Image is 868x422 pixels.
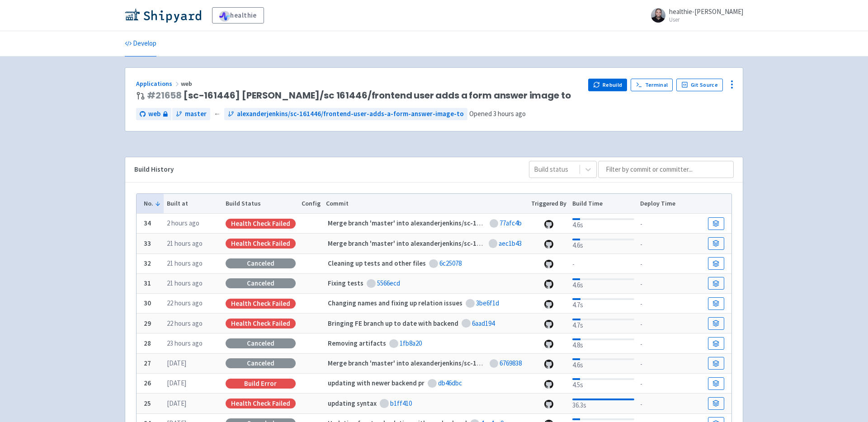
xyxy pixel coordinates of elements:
[226,338,296,348] div: Canceled
[640,277,702,290] div: -
[144,299,151,307] b: 30
[572,337,634,351] div: 4.8s
[377,279,400,287] a: 5566ecd
[167,359,186,367] time: [DATE]
[708,277,724,290] a: Build Details
[328,379,425,387] strong: updating with newer backend pr
[125,31,156,56] a: Develop
[226,379,296,389] div: Build Error
[669,7,743,16] span: healthie-[PERSON_NAME]
[134,164,514,175] div: Build History
[164,194,222,214] th: Built at
[640,258,702,270] div: -
[328,399,377,408] strong: updating syntax
[572,356,634,370] div: 4.6s
[708,397,724,410] a: Build Details
[476,299,499,307] a: 3be6f1d
[323,194,528,214] th: Commit
[167,319,203,328] time: 22 hours ago
[572,258,634,270] div: -
[144,319,151,328] b: 29
[439,259,462,267] a: 6c25078
[669,17,743,23] small: User
[212,7,264,23] a: healthie
[328,299,462,307] strong: Changing names and fixing up relation issues
[400,339,422,347] a: 1fb8a20
[640,238,702,250] div: -
[493,109,526,118] time: 3 hours ago
[144,359,151,367] b: 27
[646,8,743,23] a: healthie-[PERSON_NAME] User
[167,279,203,287] time: 21 hours ago
[181,80,193,88] span: web
[214,109,221,119] span: ←
[147,90,571,101] span: [sc-161446] [PERSON_NAME]/sc 161446/frontend user adds a form answer image to
[640,398,702,410] div: -
[572,237,634,251] div: 4.6s
[500,219,522,227] a: 77afc4b
[167,379,186,387] time: [DATE]
[144,239,151,248] b: 33
[167,219,199,227] time: 2 hours ago
[136,108,171,120] a: web
[226,399,296,408] div: Health check failed
[144,219,151,227] b: 34
[708,317,724,330] a: Build Details
[185,109,207,119] span: master
[572,216,634,230] div: 4.6s
[144,199,161,208] button: No.
[167,299,203,307] time: 22 hours ago
[328,219,637,227] strong: Merge branch 'master' into alexanderjenkins/sc-161446/frontend-user-adds-a-form-answer-image-to
[528,194,570,214] th: Triggered By
[144,259,151,267] b: 32
[640,338,702,350] div: -
[237,109,464,119] span: alexanderjenkins/sc-161446/frontend-user-adds-a-form-answer-image-to
[222,194,298,214] th: Build Status
[298,194,323,214] th: Config
[640,357,702,370] div: -
[708,377,724,390] a: Build Details
[640,217,702,230] div: -
[469,109,526,118] span: Opened
[637,194,705,214] th: Deploy Time
[640,318,702,330] div: -
[226,239,296,249] div: Health check failed
[569,194,637,214] th: Build Time
[226,219,296,229] div: Health check failed
[328,259,426,267] strong: Cleaning up tests and other files
[438,379,462,387] a: db46dbc
[708,217,724,230] a: Build Details
[640,377,702,389] div: -
[572,397,634,411] div: 36.3s
[708,357,724,370] a: Build Details
[144,279,151,287] b: 31
[136,80,181,88] a: Applications
[708,297,724,310] a: Build Details
[144,379,151,387] b: 26
[708,257,724,270] a: Build Details
[226,278,296,288] div: Canceled
[144,339,151,347] b: 28
[708,337,724,350] a: Build Details
[167,259,203,267] time: 21 hours ago
[167,339,203,347] time: 23 hours ago
[172,108,210,120] a: master
[328,279,363,287] strong: Fixing tests
[640,297,702,309] div: -
[500,359,522,367] a: 6769838
[167,239,203,248] time: 21 hours ago
[499,239,522,248] a: aec1b43
[572,296,634,310] div: 4.7s
[572,277,634,291] div: 4.6s
[148,109,160,119] span: web
[226,358,296,368] div: Canceled
[226,319,296,328] div: Health check failed
[472,319,495,328] a: 6aad194
[572,317,634,331] div: 4.7s
[631,79,673,91] a: Terminal
[598,161,734,178] input: Filter by commit or committer...
[144,399,151,408] b: 25
[125,8,201,23] img: Shipyard logo
[226,258,296,268] div: Canceled
[676,79,723,91] a: Git Source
